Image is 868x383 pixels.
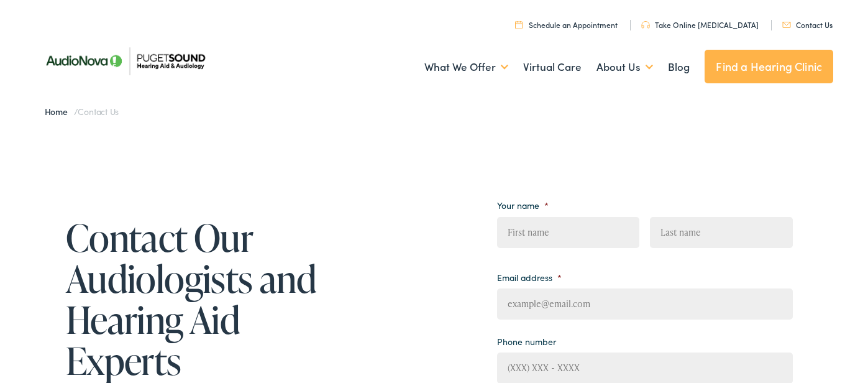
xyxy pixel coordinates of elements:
input: First name [497,217,639,248]
a: About Us [596,44,653,90]
a: Take Online [MEDICAL_DATA] [641,19,759,30]
a: Find a Hearing Clinic [705,50,833,83]
label: Email address [497,272,562,283]
a: What We Offer [424,44,508,90]
a: Schedule an Appointment [515,19,618,30]
label: Phone number [497,336,556,347]
a: Contact Us [782,19,833,30]
span: Contact Us [78,105,119,118]
a: Home [45,105,74,118]
a: Virtual Care [523,44,582,90]
img: utility icon [641,21,650,29]
input: example@email.com [497,288,793,320]
img: utility icon [782,22,791,28]
a: Blog [668,44,690,90]
h1: Contact Our Audiologists and Hearing Aid Experts [66,217,321,381]
input: Last name [650,217,792,248]
span: / [45,105,119,118]
label: Your name [497,200,549,211]
img: utility icon [515,21,523,29]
